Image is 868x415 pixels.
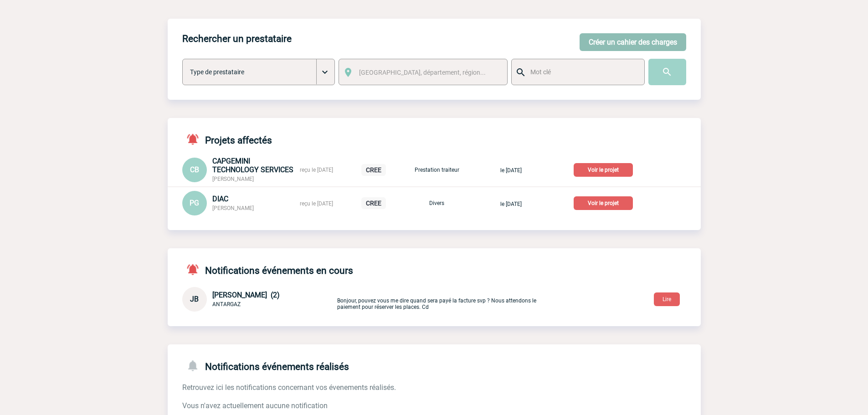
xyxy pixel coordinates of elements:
span: reçu le [DATE] [300,167,333,173]
p: Prestation traiteur [414,167,460,173]
span: [PERSON_NAME] (2) [212,291,280,299]
a: Voir le projet [574,165,637,174]
span: le [DATE] [500,201,522,207]
input: Mot clé [528,66,636,78]
p: CREE [361,197,386,209]
span: Retrouvez ici les notifications concernant vos évenements réalisés. [182,383,396,392]
span: reçu le [DATE] [300,200,333,207]
p: Bonjour, pouvez vous me dire quand sera payé la facture svp ? Nous attendons le paiement pour rés... [337,289,551,310]
h4: Notifications événements réalisés [182,359,349,372]
input: Submit [648,59,686,85]
a: Lire [647,294,687,303]
span: [PERSON_NAME] [212,176,254,182]
span: DIAC [212,195,228,203]
p: Divers [414,200,460,206]
span: ANTARGAZ [212,301,241,307]
p: CREE [361,164,386,176]
p: Voir le projet [574,196,633,210]
a: JB [PERSON_NAME] (2) ANTARGAZ Bonjour, pouvez vous me dire quand sera payé la facture svp ? Nous ... [182,294,551,303]
span: PG [190,199,199,207]
span: le [DATE] [500,167,522,174]
span: CB [190,165,199,174]
h4: Rechercher un prestataire [182,33,292,44]
h4: Notifications événements en cours [182,263,353,276]
a: Voir le projet [574,198,637,207]
span: CAPGEMINI TECHNOLOGY SERVICES [212,157,293,174]
span: [GEOGRAPHIC_DATA], département, région... [359,69,486,76]
span: Vous n'avez actuellement aucune notification [182,401,328,410]
button: Lire [654,292,680,306]
p: Voir le projet [574,163,633,177]
img: notifications-24-px-g.png [186,359,205,372]
img: notifications-active-24-px-r.png [186,263,205,276]
div: Conversation privée : Client - Agence [182,287,335,312]
span: [PERSON_NAME] [212,205,254,211]
h4: Projets affectés [182,133,272,146]
span: JB [190,295,199,303]
img: notifications-active-24-px-r.png [186,133,205,146]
